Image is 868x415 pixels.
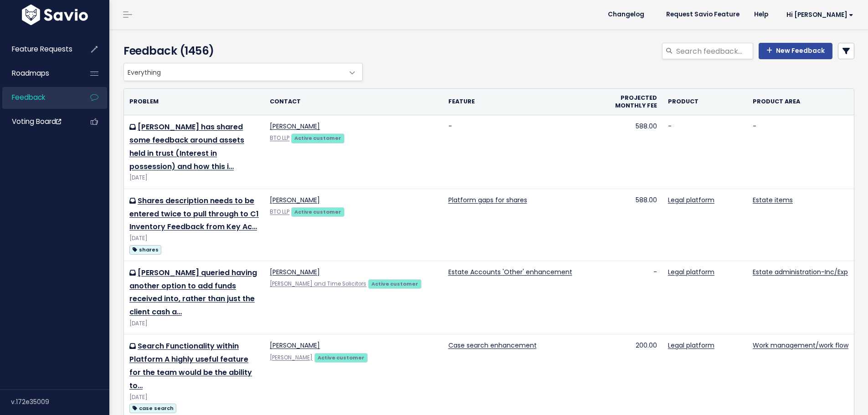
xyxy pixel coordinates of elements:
h4: Feedback (1456) [123,43,358,59]
div: v.172e35009 [11,390,109,414]
a: BTO LLP [270,134,289,142]
th: Product [663,89,747,115]
span: Hi [PERSON_NAME] [786,11,853,18]
strong: Active customer [371,280,418,287]
a: Estate items [753,195,793,205]
span: Feature Requests [12,44,72,54]
td: 588.00 [607,115,663,189]
a: Estate administration-Inc/Exp [753,267,848,277]
a: [PERSON_NAME] queried having another option to add funds received into, rather than just the clie... [129,267,257,317]
a: New Feedback [759,43,832,59]
span: Feedback [12,92,45,102]
span: Voting Board [12,117,61,126]
a: Active customer [291,133,344,142]
a: Feature Requests [2,39,76,60]
a: Work management/work flow [753,341,848,350]
a: Voting Board [2,111,76,132]
a: shares [129,244,161,255]
a: Estate Accounts 'Other' enhancement [448,267,572,277]
a: [PERSON_NAME] [270,195,320,205]
a: Feedback [2,87,76,108]
span: Changelog [608,11,644,18]
div: [DATE] [129,393,259,402]
a: Legal platform [668,195,714,205]
span: Everything [124,63,344,81]
strong: Active customer [318,354,365,361]
td: - [747,115,854,189]
a: Shares description needs to be entered twice to pull through to C1 Inventory Feedback from Key Ac… [129,195,259,232]
a: Case search enhancement [448,341,537,350]
a: Active customer [368,279,421,288]
strong: Active customer [294,134,341,142]
a: [PERSON_NAME] has shared some feedback around assets held in trust (Interest in possession) and h... [129,122,244,171]
span: Everything [123,63,363,81]
td: - [443,115,607,189]
a: Roadmaps [2,63,76,84]
td: - [663,115,747,189]
a: Legal platform [668,341,714,350]
a: Help [747,8,776,21]
a: [PERSON_NAME] [270,122,320,131]
div: [DATE] [129,234,259,243]
a: Search Functionality within Platform A highly useful feature for the team would be the ability to… [129,341,252,390]
th: Problem [124,89,264,115]
a: Active customer [291,207,344,216]
a: Platform gaps for shares [448,195,527,205]
a: [PERSON_NAME] and Time Solicitors [270,280,366,287]
a: [PERSON_NAME] [270,354,313,361]
th: Contact [264,89,442,115]
td: - [607,261,663,334]
span: shares [129,245,161,255]
th: Product Area [747,89,854,115]
a: [PERSON_NAME] [270,267,320,277]
span: Roadmaps [12,68,49,78]
div: [DATE] [129,319,259,328]
strong: Active customer [294,208,341,215]
a: Hi [PERSON_NAME] [776,8,861,22]
a: Request Savio Feature [659,8,747,21]
input: Search feedback... [675,43,753,59]
div: [DATE] [129,173,259,183]
a: BTO LLP [270,208,289,215]
a: Active customer [314,353,367,362]
a: case search [129,402,176,414]
th: Projected monthly fee [607,89,663,115]
span: case search [129,404,176,413]
td: 588.00 [607,189,663,261]
th: Feature [443,89,607,115]
a: [PERSON_NAME] [270,341,320,350]
a: Legal platform [668,267,714,277]
img: logo-white.9d6f32f41409.svg [20,5,90,25]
